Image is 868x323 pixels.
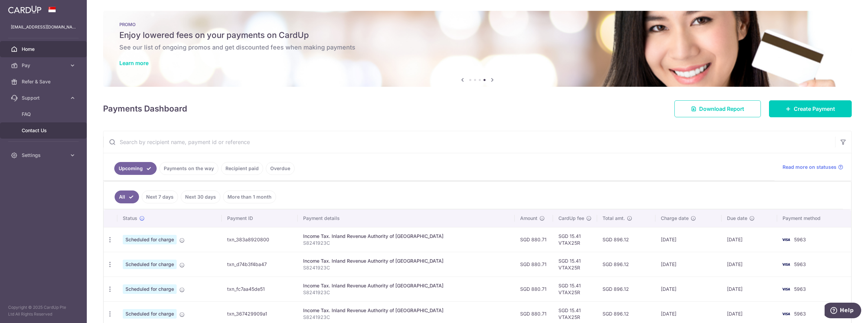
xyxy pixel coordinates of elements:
a: Learn more [119,60,149,66]
img: Bank Card [779,236,793,244]
img: Bank Card [779,310,793,318]
div: Income Tax. Inland Revenue Authority of [GEOGRAPHIC_DATA] [303,233,509,240]
td: txn_fc7aa45de51 [222,277,298,301]
a: Next 7 days [142,190,178,203]
span: 5963 [794,261,806,267]
a: All [115,190,139,203]
span: Download Report [699,105,744,113]
img: Latest Promos banner [103,11,852,87]
span: Scheduled for charge [123,284,177,294]
img: Bank Card [779,260,793,268]
a: Overdue [266,162,295,175]
img: CardUp [8,5,41,14]
span: 5963 [794,311,806,317]
span: Scheduled for charge [123,235,177,244]
span: Pay [22,62,66,69]
p: PROMO [119,22,835,27]
p: S8241923C [303,264,509,271]
td: SGD 896.12 [597,227,655,252]
span: Total amt. [603,215,625,222]
span: Create Payment [794,105,835,113]
span: Support [22,95,66,101]
span: Status [123,215,137,222]
td: [DATE] [722,227,777,252]
span: Charge date [661,215,689,222]
span: Scheduled for charge [123,309,177,319]
a: Next 30 days [181,190,220,203]
td: SGD 15.41 VTAX25R [553,227,597,252]
a: Payments on the way [159,162,218,175]
td: txn_383a8920800 [222,227,298,252]
a: Recipient paid [221,162,263,175]
span: Refer & Save [22,78,66,85]
span: Due date [727,215,747,222]
th: Payment method [777,209,851,227]
span: Home [22,46,66,53]
iframe: Opens a widget where you can find more information [825,303,861,320]
h4: Payments Dashboard [103,103,187,115]
td: [DATE] [655,277,722,301]
td: SGD 896.12 [597,277,655,301]
th: Payment details [298,209,515,227]
span: Scheduled for charge [123,260,177,269]
span: CardUp fee [558,215,584,222]
div: Income Tax. Inland Revenue Authority of [GEOGRAPHIC_DATA] [303,258,509,264]
td: [DATE] [655,227,722,252]
div: Income Tax. Inland Revenue Authority of [GEOGRAPHIC_DATA] [303,282,509,289]
span: Amount [520,215,537,222]
span: Contact Us [22,127,66,134]
th: Payment ID [222,209,298,227]
p: S8241923C [303,314,509,321]
td: SGD 15.41 VTAX25R [553,252,597,277]
h6: See our list of ongoing promos and get discounted fees when making payments [119,43,835,52]
a: Read more on statuses [783,164,843,170]
td: SGD 896.12 [597,252,655,277]
a: Create Payment [769,100,852,117]
a: Upcoming [114,162,157,175]
span: Settings [22,152,66,159]
a: Download Report [674,100,761,117]
h5: Enjoy lowered fees on your payments on CardUp [119,30,835,41]
td: SGD 880.71 [515,277,553,301]
td: SGD 15.41 VTAX25R [553,277,597,301]
span: FAQ [22,111,66,118]
td: SGD 880.71 [515,252,553,277]
span: Read more on statuses [783,164,836,170]
a: More than 1 month [223,190,276,203]
span: 5963 [794,237,806,242]
div: Income Tax. Inland Revenue Authority of [GEOGRAPHIC_DATA] [303,307,509,314]
p: [EMAIL_ADDRESS][DOMAIN_NAME] [11,24,76,31]
span: 5963 [794,286,806,292]
input: Search by recipient name, payment id or reference [103,131,835,153]
img: Bank Card [779,285,793,293]
td: [DATE] [655,252,722,277]
p: S8241923C [303,289,509,296]
p: S8241923C [303,240,509,246]
td: SGD 880.71 [515,227,553,252]
td: txn_d74b3f4ba47 [222,252,298,277]
td: [DATE] [722,252,777,277]
td: [DATE] [722,277,777,301]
